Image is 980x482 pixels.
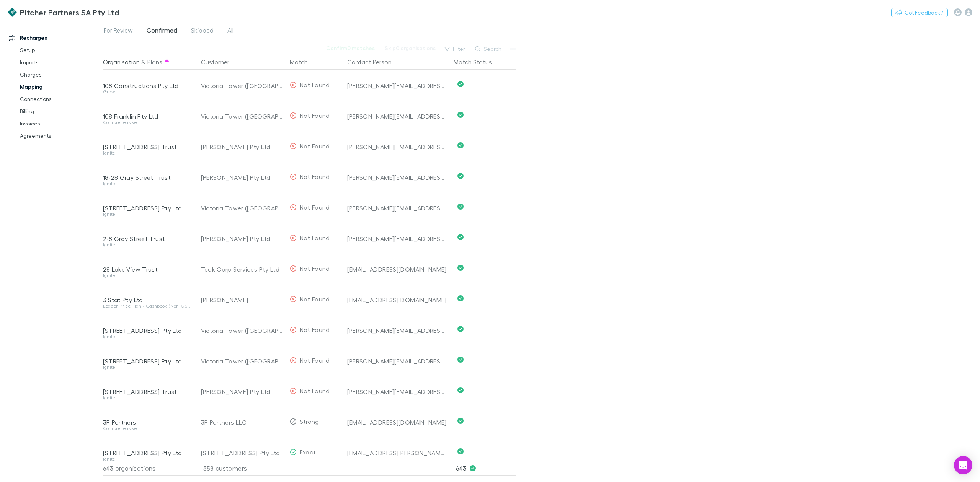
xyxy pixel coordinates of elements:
[457,448,464,454] svg: Confirmed
[12,130,109,142] a: Agreements
[347,143,448,151] div: [PERSON_NAME][EMAIL_ADDRESS][DOMAIN_NAME]
[347,388,448,396] div: [PERSON_NAME][EMAIL_ADDRESS][DOMAIN_NAME]
[347,296,448,304] div: [EMAIL_ADDRESS][DOMAIN_NAME]
[201,254,284,285] div: Teak Corp Services Pty Ltd
[457,265,464,271] svg: Confirmed
[103,235,192,243] div: 2-8 Gray Street Trust
[201,223,284,254] div: [PERSON_NAME] Pty Ltd
[103,54,140,70] button: Organisation
[321,44,380,53] button: Confirm0 matches
[457,418,464,424] svg: Confirmed
[103,120,192,125] div: Comprehensive
[103,365,192,370] div: Ignite
[457,81,464,87] svg: Confirmed
[12,44,109,56] a: Setup
[103,174,192,181] div: 18-28 Gray Street Trust
[201,70,284,101] div: Victoria Tower ([GEOGRAPHIC_DATA]) Pty Ltd
[300,142,330,150] span: Not Found
[347,204,448,212] div: [PERSON_NAME][EMAIL_ADDRESS][DOMAIN_NAME]
[201,132,284,162] div: [PERSON_NAME] Pty Ltd
[441,44,470,54] button: Filter
[227,26,234,36] span: All
[12,105,109,117] a: Billing
[347,54,401,70] button: Contact Person
[201,376,284,407] div: [PERSON_NAME] Pty Ltd
[103,457,192,461] div: Ignite
[347,418,448,426] div: [EMAIL_ADDRESS][DOMAIN_NAME]
[103,449,192,457] div: [STREET_ADDRESS] Pty Ltd
[300,448,316,456] span: Exact
[12,68,109,81] a: Charges
[290,54,317,70] div: Match
[457,357,464,363] svg: Confirmed
[300,295,330,303] span: Not Found
[347,357,448,365] div: [PERSON_NAME][EMAIL_ADDRESS][DOMAIN_NAME]
[103,212,192,217] div: Ignite
[103,265,192,273] div: 28 Lake View Trust
[457,326,464,332] svg: Confirmed
[457,295,464,301] svg: Confirmed
[300,112,330,119] span: Not Found
[300,204,330,211] span: Not Found
[3,3,124,21] a: Pitcher Partners SA Pty Ltd
[20,8,119,17] h3: Pitcher Partners SA Pty Ltd
[103,388,192,396] div: [STREET_ADDRESS] Trust
[201,315,284,346] div: Victoria Tower ([GEOGRAPHIC_DATA]) Pty Ltd
[471,44,506,54] button: Search
[347,449,448,457] div: [EMAIL_ADDRESS][PERSON_NAME][DOMAIN_NAME]
[201,54,238,70] button: Customer
[103,143,192,151] div: [STREET_ADDRESS] Trust
[300,418,319,425] span: Strong
[300,326,330,333] span: Not Found
[347,174,448,181] div: [PERSON_NAME][EMAIL_ADDRESS][DOMAIN_NAME]
[103,90,192,94] div: Grow
[347,265,448,273] div: [EMAIL_ADDRESS][DOMAIN_NAME]
[103,334,192,339] div: Ignite
[12,117,109,130] a: Invoices
[103,327,192,334] div: [STREET_ADDRESS] Pty Ltd
[103,54,192,70] div: &
[8,8,17,17] img: Pitcher Partners SA Pty Ltd's Logo
[300,387,330,394] span: Not Found
[457,204,464,210] svg: Confirmed
[300,265,330,272] span: Not Found
[300,173,330,180] span: Not Found
[104,26,133,36] span: For Review
[457,173,464,179] svg: Confirmed
[103,181,192,186] div: Ignite
[457,234,464,240] svg: Confirmed
[147,26,177,36] span: Confirmed
[103,151,192,155] div: Ignite
[201,346,284,376] div: Victoria Tower ([GEOGRAPHIC_DATA]) Pty Ltd
[456,461,516,475] p: 643
[457,142,464,148] svg: Confirmed
[347,235,448,243] div: [PERSON_NAME][EMAIL_ADDRESS][DOMAIN_NAME]
[954,456,972,474] div: Open Intercom Messenger
[201,193,284,223] div: Victoria Tower ([GEOGRAPHIC_DATA]) Pty Ltd
[103,461,195,476] div: 643 organisations
[457,112,464,118] svg: Confirmed
[103,112,192,120] div: 108 Franklin Pty Ltd
[103,396,192,400] div: Ignite
[12,93,109,105] a: Connections
[201,101,284,132] div: Victoria Tower ([GEOGRAPHIC_DATA]) Pty Ltd
[457,387,464,393] svg: Confirmed
[103,273,192,278] div: Ignite
[103,243,192,247] div: Ignite
[347,82,448,90] div: [PERSON_NAME][EMAIL_ADDRESS][DOMAIN_NAME]
[103,357,192,365] div: [STREET_ADDRESS] Pty Ltd
[12,81,109,93] a: Mapping
[103,426,192,431] div: Comprehensive
[191,26,214,36] span: Skipped
[201,438,284,468] div: [STREET_ADDRESS] Pty Ltd
[300,234,330,241] span: Not Found
[201,162,284,193] div: [PERSON_NAME] Pty Ltd
[147,54,162,70] button: Plans
[347,327,448,334] div: [PERSON_NAME][EMAIL_ADDRESS][DOMAIN_NAME]
[103,304,192,308] div: Ledger Price Plan • Cashbook (Non-GST) Price Plan
[300,81,330,88] span: Not Found
[201,285,284,315] div: [PERSON_NAME]
[454,54,501,70] button: Match Status
[2,32,109,44] a: Recharges
[12,56,109,68] a: Imports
